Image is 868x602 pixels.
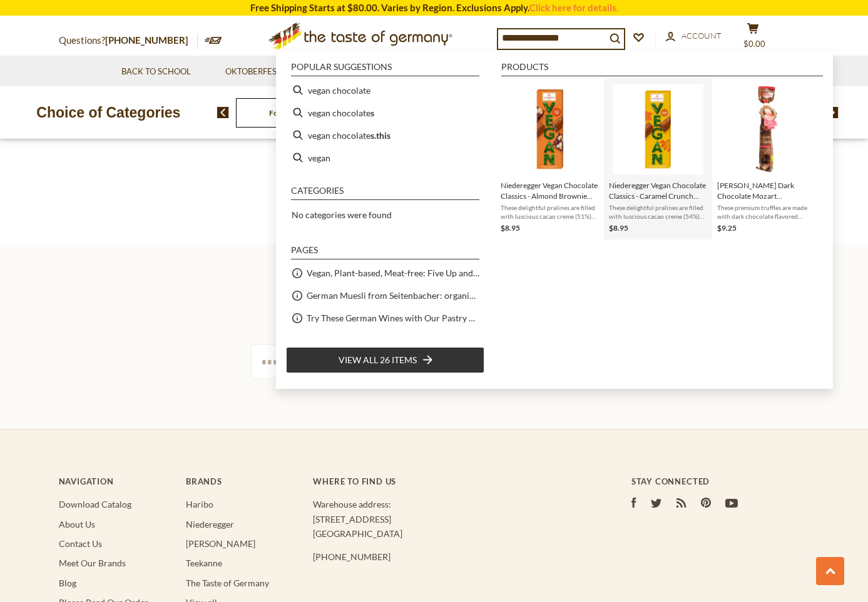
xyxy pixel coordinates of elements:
a: About Us [59,519,95,529]
a: Try These German Wines with Our Pastry or Charcuterie [307,311,479,325]
a: Niederegger Vegan Chocolate Classics - Almond Brownie (8pc)These delightful pralines are filled w... [501,84,599,234]
span: No categories were found [292,209,392,220]
b: s.this [370,128,391,143]
img: Niederegger Caramel Crunch [613,84,703,174]
li: vegan chocolate [286,79,484,101]
a: Blog [59,578,76,588]
a: Food By Category [269,108,329,118]
a: Meet Our Brands [59,558,126,568]
span: Account [682,31,722,41]
li: Products [501,63,823,76]
span: These delightful pralines are filled with luscious cacao creme (51%) and crunchy bits of almonds.... [501,203,599,221]
li: Pages [291,246,479,259]
a: [PERSON_NAME] [186,538,255,549]
span: $8.95 [501,223,520,233]
li: Categories [291,186,479,200]
p: Warehouse address: [STREET_ADDRESS] [GEOGRAPHIC_DATA] [313,497,581,541]
span: $9.25 [717,223,737,233]
span: [PERSON_NAME] Dark Chocolate Mozart [PERSON_NAME] (vegan), 5 pc., 3.5 oz. [717,180,815,201]
a: Haribo [186,499,213,509]
li: Popular suggestions [291,63,479,76]
span: Niederegger Vegan Chocolate Classics - Caramel Crunch (8pc) [609,180,707,201]
span: View all 26 items [339,353,417,367]
li: Niederegger Vegan Chocolate Classics - Caramel Crunch (8pc) [604,79,712,239]
a: Niederegger [186,519,234,529]
li: Reber Dark Chocolate Mozart Kugel (vegan), 5 pc., 3.5 oz. [712,79,820,239]
a: Vegan, Plant-based, Meat-free: Five Up and Coming Brands [307,266,479,280]
li: Niederegger Vegan Chocolate Classics - Almond Brownie (8pc) [496,79,604,239]
h4: Where to find us [313,476,581,486]
a: Click here for details. [529,2,618,13]
img: Reber Mozart Kugeln Dark Chocolate Sleeve 5 ct. [721,84,812,174]
h4: Navigation [59,476,173,486]
li: vegan [286,146,484,169]
a: Account [666,29,722,43]
li: Vegan, Plant-based, Meat-free: Five Up and Coming Brands [286,262,484,284]
span: These premium truffles are made with dark chocolate flavored almond marzipan and a deliciously so... [717,203,815,221]
span: These delightful pralines are filled with luscious cacao creme (54%) and crunchy bits of caramel.... [609,203,707,221]
a: [PHONE_NUMBER] [105,34,188,46]
h4: Stay Connected [631,476,810,486]
a: Download Catalog [59,499,131,509]
span: $0.00 [743,39,765,49]
p: Questions? [59,33,198,49]
div: Instant Search Results [276,51,833,388]
span: $8.95 [609,223,628,233]
a: The Taste of Germany [186,578,269,588]
a: Niederegger Caramel CrunchNiederegger Vegan Chocolate Classics - Caramel Crunch (8pc)These deligh... [609,84,707,234]
li: vegan chocolates [286,101,484,124]
a: Teekanne [186,558,222,568]
li: vegan chocolates.this [286,124,484,146]
li: View all 26 items [286,347,484,373]
a: Back to School [121,65,191,79]
span: Niederegger Vegan Chocolate Classics - Almond Brownie (8pc) [501,180,599,201]
a: Oktoberfest [225,65,290,79]
b: s [370,106,374,120]
h3: Subscribe to our newsletter! [251,294,618,313]
h4: Brands [186,476,300,486]
img: previous arrow [217,107,229,118]
a: German Muesli from Seitenbacher: organic and natural food at its best. [307,288,479,303]
a: Contact Us [59,538,102,549]
a: Reber Mozart Kugeln Dark Chocolate Sleeve 5 ct.[PERSON_NAME] Dark Chocolate Mozart [PERSON_NAME] ... [717,84,815,234]
button: $0.00 [735,23,772,54]
li: German Muesli from Seitenbacher: organic and natural food at its best. [286,284,484,307]
p: [PHONE_NUMBER] [313,549,581,564]
li: Try These German Wines with Our Pastry or Charcuterie [286,307,484,329]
